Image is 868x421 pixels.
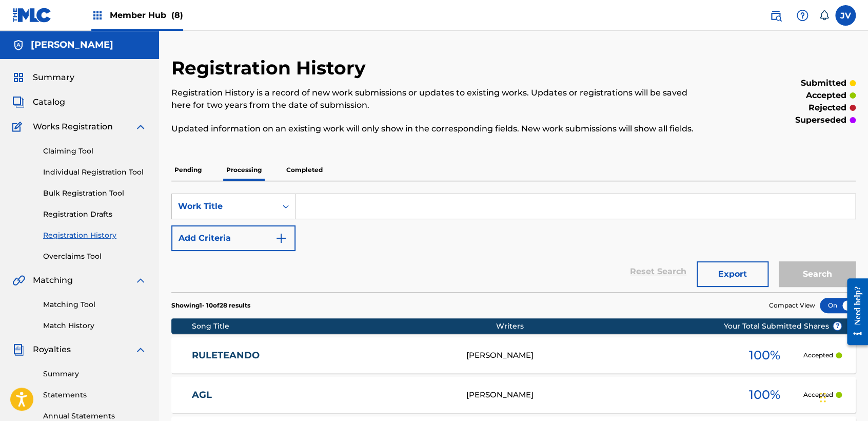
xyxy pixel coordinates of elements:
[192,389,452,401] a: AGL
[12,274,25,286] img: Matching
[171,10,183,20] span: (8)
[43,369,147,379] a: Summary
[171,159,205,181] p: Pending
[723,321,842,332] span: Your Total Submitted Shares
[839,271,868,353] iframe: Resource Center
[12,96,25,108] img: Catalog
[171,123,698,135] p: Updated information on an existing work will only show in the corresponding fields. New work subm...
[820,382,826,413] div: Arrastrar
[43,320,147,331] a: Match History
[223,159,265,181] p: Processing
[801,77,846,89] p: submitted
[171,194,856,292] form: Search Form
[12,96,65,108] a: CatalogCatalog
[803,390,833,399] p: Accepted
[12,71,25,84] img: Summary
[466,389,726,401] div: [PERSON_NAME]
[43,188,147,199] a: Bulk Registration Tool
[192,350,452,361] a: RULETEANDO
[171,301,250,310] p: Showing 1 - 10 of 28 results
[33,343,71,356] span: Royalties
[817,372,868,421] div: Widget de chat
[803,351,833,360] p: Accepted
[275,232,287,244] img: 9d2ae6d4665cec9f34b9.svg
[833,322,841,330] span: ?
[178,200,270,213] div: Work Title
[12,8,52,23] img: MLC Logo
[192,321,496,332] div: Song Title
[12,39,25,51] img: Accounts
[134,343,147,356] img: expand
[43,209,147,220] a: Registration Drafts
[808,102,846,114] p: rejected
[33,71,74,84] span: Summary
[134,121,147,133] img: expand
[796,9,808,22] img: help
[496,321,756,332] div: Writers
[819,10,829,21] div: Notifications
[765,5,786,26] a: Public Search
[835,5,856,26] div: User Menu
[806,89,846,102] p: accepted
[749,386,780,404] span: 100 %
[171,56,371,80] h2: Registration History
[31,39,113,51] h5: Josue Balderrama Carreño
[749,346,780,365] span: 100 %
[770,9,782,22] img: search
[43,167,147,178] a: Individual Registration Tool
[43,299,147,310] a: Matching Tool
[43,390,147,400] a: Statements
[171,225,295,251] button: Add Criteria
[466,350,726,361] div: [PERSON_NAME]
[817,372,868,421] iframe: Chat Widget
[792,5,813,26] div: Help
[171,87,698,111] p: Registration History is a record of new work submissions or updates to existing works. Updates or...
[697,261,768,287] button: Export
[12,343,25,356] img: Royalties
[43,146,147,157] a: Claiming Tool
[43,251,147,262] a: Overclaims Tool
[283,159,326,181] p: Completed
[33,121,113,133] span: Works Registration
[43,230,147,241] a: Registration History
[134,274,147,286] img: expand
[795,114,846,126] p: superseded
[110,9,183,21] span: Member Hub
[12,121,26,133] img: Works Registration
[769,301,815,310] span: Compact View
[33,274,73,286] span: Matching
[33,96,65,108] span: Catalog
[91,9,104,22] img: Top Rightsholders
[12,71,74,84] a: SummarySummary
